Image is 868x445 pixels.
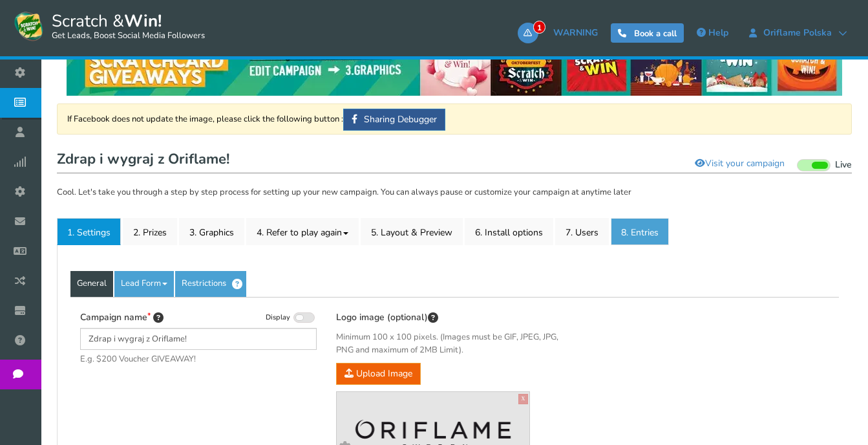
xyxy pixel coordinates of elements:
[611,23,684,43] a: Book a call
[553,27,598,39] span: WARNING
[70,271,113,297] a: General
[336,331,573,356] span: Minimum 100 x 100 pixels. (Images must be GIF, JPEG, JPG, PNG and maximum of 2MB Limit).
[67,26,842,96] img: festival-poster-2020.webp
[686,153,793,175] a: Visit your campaign
[80,310,164,325] label: Campaign name
[52,31,205,41] small: Get Leads, Boost Social Media Followers
[336,310,438,325] label: Logo image (optional)
[57,186,852,199] p: Cool. Let's take you through a step by step process for setting up your new campaign. You can alw...
[555,218,609,245] a: 7. Users
[124,10,162,32] strong: Win!
[246,218,359,245] a: 4. Refer to play again
[175,271,246,297] a: Restrictions
[757,28,838,38] span: Oriflame Polska
[266,313,290,323] span: Display
[179,218,244,245] a: 3. Graphics
[634,28,677,39] span: Book a call
[611,218,669,245] a: 8. Entries
[13,10,205,42] a: Scratch &Win! Get Leads, Boost Social Media Followers
[835,159,852,171] span: Live
[518,23,604,43] a: 1WARNING
[465,218,553,245] a: 6. Install options
[533,21,545,34] span: 1
[57,218,121,245] a: 1. Settings
[114,271,174,297] a: Lead Form
[57,147,852,173] h1: Zdrap i wygraj z Oriflame!
[57,103,852,135] div: If Facebook does not update the image, please click the following button :
[123,218,177,245] a: 2. Prizes
[518,394,529,404] a: X
[153,311,164,325] span: Tip: Choose a title that will attract more entries. For example: “Scratch & win a bracelet” will ...
[343,109,445,131] a: Sharing Debugger
[690,23,735,43] a: Help
[361,218,463,245] a: 5. Layout & Preview
[45,10,205,42] span: Scratch &
[13,10,45,42] img: Scratch and Win
[708,27,728,39] span: Help
[80,353,317,366] span: E.g. $200 Voucher GIVEAWAY!
[428,311,438,325] span: This image will be displayed on top of your contest screen. You can upload & preview different im...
